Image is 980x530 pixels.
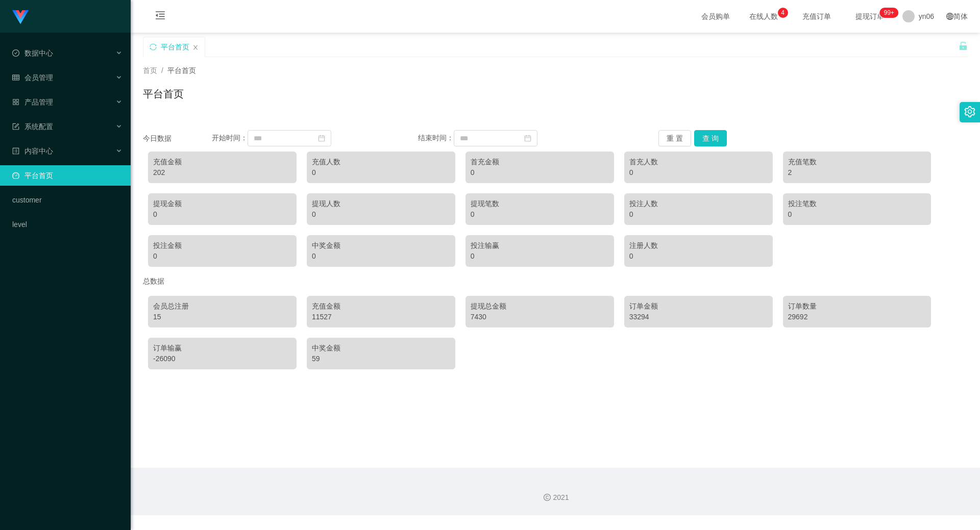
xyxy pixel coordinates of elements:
[788,157,926,167] div: 充值笔数
[212,134,248,142] span: 开始时间：
[12,10,29,24] img: logo.9652507e.png
[471,209,609,220] div: 0
[471,251,609,262] div: 0
[312,354,450,364] div: 59
[143,1,178,33] i: 图标: menu-fold
[312,167,450,178] div: 0
[161,66,163,74] span: /
[471,312,609,322] div: 7430
[694,130,727,146] button: 查 询
[312,209,450,220] div: 0
[788,198,926,209] div: 投注笔数
[153,251,291,262] div: 0
[318,135,325,142] i: 图标: calendar
[629,209,768,220] div: 0
[139,492,972,503] div: 2021
[12,123,19,130] i: 图标: form
[797,13,836,20] span: 充值订单
[471,240,609,251] div: 投注输赢
[12,49,19,57] i: 图标: check-circle-o
[153,354,291,364] div: -26090
[418,134,454,142] span: 结束时间：
[143,133,212,144] div: 今日数据
[778,8,788,18] sup: 4
[153,343,291,354] div: 订单输赢
[471,157,609,167] div: 首充金额
[964,106,975,117] i: 图标: setting
[312,157,450,167] div: 充值人数
[879,8,898,18] sup: 278
[312,240,450,251] div: 中奖金额
[629,251,768,262] div: 0
[629,198,768,209] div: 投注人数
[153,167,291,178] div: 202
[12,214,122,235] a: level
[788,167,926,178] div: 2
[471,198,609,209] div: 提现笔数
[312,312,450,322] div: 11527
[12,74,19,81] i: 图标: table
[959,41,968,51] i: 图标: unlock
[524,135,531,142] i: 图标: calendar
[12,73,53,82] span: 会员管理
[143,86,184,102] h1: 平台首页
[12,122,53,131] span: 系统配置
[629,157,768,167] div: 首充人数
[629,240,768,251] div: 注册人数
[629,312,768,322] div: 33294
[788,209,926,220] div: 0
[312,343,450,354] div: 中奖金额
[744,13,783,20] span: 在线人数
[658,130,691,146] button: 重 置
[312,301,450,312] div: 充值金额
[167,66,196,74] span: 平台首页
[12,165,122,186] a: 图标: dashboard平台首页
[153,209,291,220] div: 0
[12,98,53,106] span: 产品管理
[12,147,53,155] span: 内容中心
[312,251,450,262] div: 0
[143,66,157,74] span: 首页
[153,240,291,251] div: 投注金额
[471,167,609,178] div: 0
[12,190,122,210] a: customer
[153,157,291,167] div: 充值金额
[192,44,199,51] i: 图标: close
[12,98,19,106] i: 图标: appstore-o
[788,312,926,322] div: 29692
[153,301,291,312] div: 会员总注册
[143,272,968,291] div: 总数据
[544,494,551,501] i: 图标: copyright
[471,301,609,312] div: 提现总金额
[781,8,785,18] p: 4
[161,37,189,57] div: 平台首页
[12,147,19,155] i: 图标: profile
[153,198,291,209] div: 提现金额
[150,43,157,51] i: 图标: sync
[629,167,768,178] div: 0
[850,13,889,20] span: 提现订单
[12,49,53,57] span: 数据中心
[788,301,926,312] div: 订单数量
[153,312,291,322] div: 15
[629,301,768,312] div: 订单金额
[946,13,953,20] i: 图标: global
[312,198,450,209] div: 提现人数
